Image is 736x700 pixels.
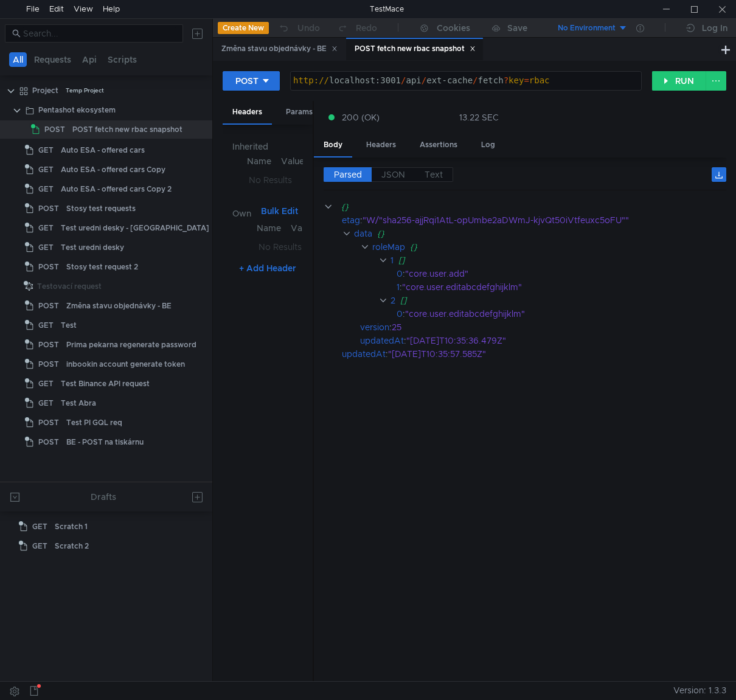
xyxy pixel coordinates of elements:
[91,490,116,504] div: Drafts
[38,238,54,257] span: GET
[355,43,476,55] div: POST fetch new rbac snapshot
[673,682,726,699] span: Version: 1.3.3
[342,347,726,361] div: :
[38,433,59,451] span: POST
[372,240,405,254] div: roleMap
[652,71,706,91] button: RUN
[38,180,54,198] span: GET
[38,297,59,315] span: POST
[32,537,47,555] span: GET
[9,52,27,67] button: All
[61,141,145,159] div: Auto ESA - offered cars
[72,120,182,139] div: POST fetch new rbac snapshot
[66,414,122,432] div: Test PI GQL req
[223,101,272,125] div: Headers
[356,134,406,156] div: Headers
[314,134,352,158] div: Body
[38,375,54,393] span: GET
[400,294,709,307] div: []
[235,74,259,88] div: POST
[459,112,499,123] div: 13.22 SEC
[702,21,727,35] div: Log In
[397,307,726,321] div: :
[342,347,386,361] div: updatedAt
[66,297,172,315] div: Změna stavu objednávky - BE
[61,375,150,393] div: Test Binance API request
[249,175,292,185] nz-embed-empty: No Results
[252,221,286,235] th: Name
[269,19,328,37] button: Undo
[38,258,59,276] span: POST
[381,169,405,180] span: JSON
[66,81,104,100] div: Temp Project
[38,199,59,218] span: POST
[341,200,709,213] div: {}
[55,537,89,555] div: Scratch 2
[32,518,47,536] span: GET
[232,139,303,154] h6: Inherited
[223,71,280,91] button: POST
[360,334,404,347] div: updatedAt
[342,111,380,124] span: 200 (OK)
[360,334,726,347] div: :
[44,120,65,139] span: POST
[377,227,710,240] div: {}
[397,280,400,294] div: 1
[342,213,726,227] div: :
[78,52,100,67] button: Api
[256,204,303,218] button: Bulk Edit
[66,433,144,451] div: BE - POST na tiskárnu
[558,23,616,34] div: No Environment
[356,21,377,35] div: Redo
[30,52,75,67] button: Requests
[410,240,710,254] div: {}
[410,134,467,156] div: Assertions
[61,161,165,179] div: Auto ESA - offered cars Copy
[38,316,54,334] span: GET
[543,18,628,38] button: No Environment
[402,280,709,294] div: "core.user.editabcdefghijklm"
[276,154,309,168] th: Value
[66,336,196,354] div: Prima pekarna regenerate password
[471,134,505,156] div: Log
[38,394,54,412] span: GET
[61,180,172,198] div: Auto ESA - offered cars Copy 2
[507,24,527,32] div: Save
[32,81,58,100] div: Project
[397,307,403,321] div: 0
[66,199,136,218] div: Stosy test requests
[360,321,389,334] div: version
[391,254,394,267] div: 1
[38,355,59,373] span: POST
[342,213,360,227] div: etag
[38,336,59,354] span: POST
[38,219,54,237] span: GET
[328,19,386,37] button: Redo
[363,213,710,227] div: "W/"sha256-ajjRqi1AtL-opUmbe2aDWmJ-kjvQt50iVtfeuxc5oFU""
[425,169,443,180] span: Text
[104,52,141,67] button: Scripts
[38,141,54,159] span: GET
[61,316,77,334] div: Test
[221,43,338,55] div: Změna stavu objednávky - BE
[391,294,395,307] div: 2
[37,277,102,296] div: Testovací request
[392,321,710,334] div: 25
[398,254,709,267] div: []
[397,267,726,280] div: :
[61,394,96,412] div: Test Abra
[354,227,372,240] div: data
[437,21,470,35] div: Cookies
[232,206,256,221] h6: Own
[38,161,54,179] span: GET
[388,347,711,361] div: "[DATE]T10:35:57.585Z"
[397,280,726,294] div: :
[66,258,138,276] div: Stosy test request 2
[38,101,116,119] div: Pentashot ekosystem
[286,221,319,235] th: Value
[61,219,209,237] div: Test uredni desky - [GEOGRAPHIC_DATA]
[234,261,301,275] button: + Add Header
[61,238,124,257] div: Test uredni desky
[218,22,269,34] button: Create New
[397,267,403,280] div: 0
